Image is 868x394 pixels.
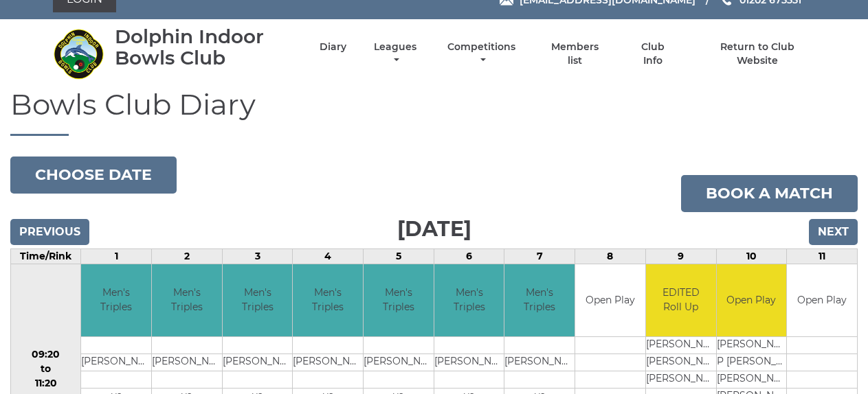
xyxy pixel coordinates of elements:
[293,264,363,336] td: Men's Triples
[717,371,787,388] td: [PERSON_NAME]
[370,40,420,67] a: Leagues
[543,40,606,67] a: Members list
[575,264,645,336] td: Open Play
[787,264,857,336] td: Open Play
[699,40,815,67] a: Return to Club Website
[631,40,676,67] a: Club Info
[81,264,151,336] td: Men's Triples
[434,249,504,264] td: 6
[223,354,293,371] td: [PERSON_NAME]
[646,336,716,354] td: [PERSON_NAME]
[504,264,575,336] td: Men's Triples
[445,40,520,67] a: Competitions
[645,249,716,264] td: 9
[364,264,434,336] td: Men's Triples
[787,249,858,264] td: 11
[717,336,787,354] td: [PERSON_NAME]
[504,249,575,264] td: 7
[320,40,346,54] a: Diary
[152,264,222,336] td: Men's Triples
[81,249,152,264] td: 1
[152,354,222,371] td: [PERSON_NAME]
[717,354,787,371] td: P [PERSON_NAME]
[434,354,504,371] td: [PERSON_NAME]
[223,264,293,336] td: Men's Triples
[115,26,296,69] div: Dolphin Indoor Bowls Club
[10,219,89,245] input: Previous
[809,219,858,245] input: Next
[646,371,716,388] td: [PERSON_NAME]
[293,354,363,371] td: [PERSON_NAME]
[717,264,787,336] td: Open Play
[11,249,81,264] td: Time/Rink
[646,264,716,336] td: EDITED Roll Up
[364,354,434,371] td: [PERSON_NAME]
[646,354,716,371] td: [PERSON_NAME]
[152,249,223,264] td: 2
[10,89,858,136] h1: Bowls Club Diary
[681,175,858,212] a: Book a match
[53,28,104,80] img: Dolphin Indoor Bowls Club
[434,264,504,336] td: Men's Triples
[364,249,434,264] td: 5
[10,157,177,194] button: Choose date
[575,249,646,264] td: 8
[716,249,787,264] td: 10
[504,354,575,371] td: [PERSON_NAME]
[222,249,293,264] td: 3
[81,354,151,371] td: [PERSON_NAME]
[293,249,364,264] td: 4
